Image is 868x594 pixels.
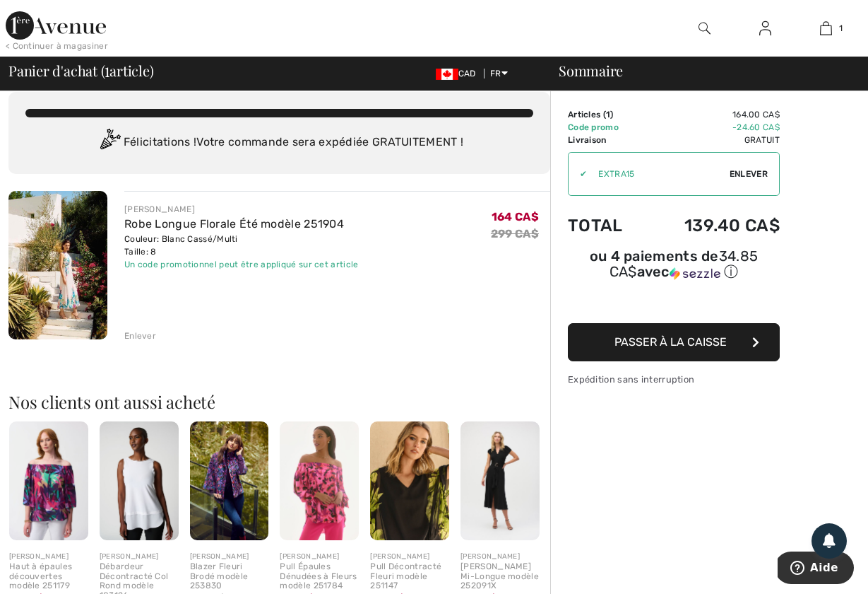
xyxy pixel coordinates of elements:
[105,60,109,78] span: 1
[124,258,359,271] div: Un code promotionnel peut être appliqué sur cet article
[6,40,108,52] div: < Continuer à magasiner
[8,393,550,410] h2: Nos clients ont aussi acheté
[568,121,645,134] td: Code promo
[670,267,720,280] img: Sezzle
[568,108,645,121] td: Articles ( )
[748,20,783,37] a: Se connecter
[645,134,780,146] td: Gratuit
[610,248,759,280] span: 34.85 CA$
[460,562,540,591] div: [PERSON_NAME] Mi-Longue modèle 252091X
[280,552,359,562] div: [PERSON_NAME]
[436,69,458,80] img: Canadian Dollar
[568,250,780,286] div: ou 4 paiements de34.85 CA$avecSezzle Cliquez pour en savoir plus sur Sezzle
[100,552,179,562] div: [PERSON_NAME]
[606,110,610,120] span: 1
[460,552,540,562] div: [PERSON_NAME]
[8,64,154,78] span: Panier d'achat ( article)
[9,421,88,540] img: Haut à épaules découvertes modèle 251179
[95,129,124,157] img: Congratulation2.svg
[6,11,106,40] img: 1ère Avenue
[460,421,540,540] img: Robe Portefeuille Mi-Longue modèle 252091X
[568,250,780,281] div: ou 4 paiements de avec
[124,233,359,258] div: Couleur: Blanc Cassé/Multi Taille: 8
[9,552,88,562] div: [PERSON_NAME]
[839,22,843,35] span: 1
[190,421,269,540] img: Blazer Fleuri Brodé modèle 253830
[490,69,508,78] span: FR
[568,286,780,318] iframe: PayPal-paypal
[820,20,832,37] img: Mon panier
[491,227,539,240] s: 299 CA$
[280,562,359,591] div: Pull Épaules Dénudées à Fleurs modèle 251784
[568,373,780,386] div: Expédition sans interruption
[190,552,269,562] div: [PERSON_NAME]
[698,20,711,37] img: recherche
[370,421,449,540] img: Pull Décontracté Fleuri modèle 251147
[492,210,539,223] span: 164 CA$
[370,552,449,562] div: [PERSON_NAME]
[797,20,856,37] a: 1
[587,153,730,195] input: Code promo
[190,562,269,591] div: Blazer Fleuri Brodé modèle 253830
[645,108,780,121] td: 164.00 CA$
[370,562,449,591] div: Pull Décontracté Fleuri modèle 251147
[124,203,359,216] div: [PERSON_NAME]
[100,421,179,540] img: Débardeur Décontracté Col Rond modèle 183126
[9,562,88,591] div: Haut à épaules découvertes modèle 251179
[436,69,482,78] span: CAD
[730,168,768,180] span: Enlever
[568,323,780,361] button: Passer à la caisse
[568,202,645,250] td: Total
[759,20,771,37] img: Mes infos
[8,191,107,339] img: Robe Longue Florale Été modèle 251904
[124,330,156,342] div: Enlever
[124,217,344,231] a: Robe Longue Florale Été modèle 251904
[542,64,860,78] div: Sommaire
[645,202,780,250] td: 139.40 CA$
[568,134,645,146] td: Livraison
[280,421,359,540] img: Pull Épaules Dénudées à Fleurs modèle 251784
[645,121,780,134] td: -24.60 CA$
[25,129,533,157] div: Félicitations ! Votre commande sera expédiée GRATUITEMENT !
[778,552,854,587] iframe: Ouvre un widget dans lequel vous pouvez trouver plus d’informations
[569,168,587,180] div: ✔
[614,335,727,349] span: Passer à la caisse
